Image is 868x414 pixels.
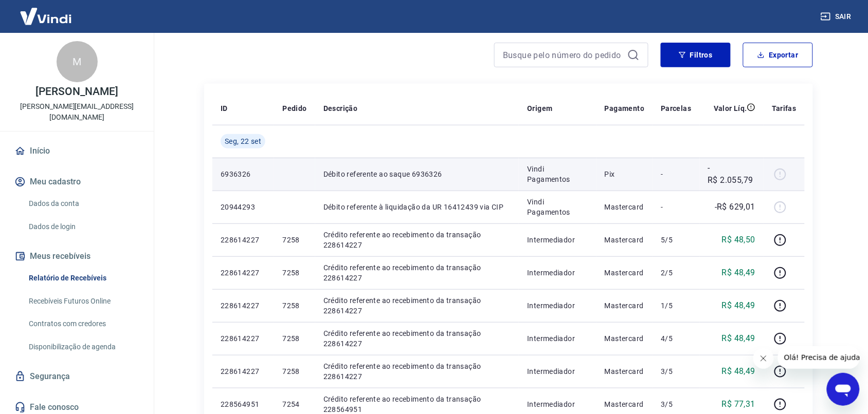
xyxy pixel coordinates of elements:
p: 228614227 [221,268,266,278]
img: Vindi [12,1,79,32]
a: Relatório de Recebíveis [25,268,141,289]
p: 7258 [282,366,306,377]
p: Crédito referente ao recebimento da transação 228614227 [323,295,511,316]
p: 3/5 [661,399,691,409]
p: Intermediador [527,399,588,409]
a: Disponibilização de agenda [25,336,141,357]
p: Intermediador [527,333,588,344]
p: R$ 48,49 [722,299,755,312]
p: Intermediador [527,300,588,311]
p: R$ 48,49 [722,332,755,345]
p: 1/5 [661,300,691,311]
p: Pagamento [605,103,645,114]
p: Mastercard [605,235,645,245]
p: 7258 [282,235,306,245]
p: Crédito referente ao recebimento da transação 228614227 [323,361,511,382]
p: 7258 [282,268,306,278]
p: R$ 48,49 [722,365,755,378]
p: 2/5 [661,268,691,278]
p: R$ 48,50 [722,234,755,246]
p: [PERSON_NAME] [35,86,118,97]
p: 228614227 [221,333,266,344]
p: - [661,169,691,179]
p: ID [221,103,228,114]
p: Descrição [323,103,358,114]
p: 228614227 [221,366,266,377]
p: -R$ 2.055,79 [708,162,756,186]
a: Contratos com credores [25,313,141,334]
p: Pedido [282,103,306,114]
p: Mastercard [605,202,645,212]
p: 3/5 [661,366,691,377]
button: Exportar [743,43,813,67]
p: Vindi Pagamentos [527,164,588,184]
p: Intermediador [527,235,588,245]
a: Início [12,140,141,162]
p: Mastercard [605,300,645,311]
p: 7258 [282,333,306,344]
p: Parcelas [661,103,691,114]
p: Crédito referente ao recebimento da transação 228614227 [323,230,511,250]
a: Segurança [12,365,141,388]
p: Débito referente ao saque 6936326 [323,169,511,179]
p: Mastercard [605,268,645,278]
p: -R$ 629,01 [715,201,755,213]
div: M [57,41,98,82]
p: Valor Líq. [714,103,747,114]
p: Intermediador [527,268,588,278]
span: Seg, 22 set [225,136,261,146]
span: Olá! Precisa de ajuda? [6,7,86,15]
iframe: Botão para abrir a janela de mensagens [827,373,860,406]
input: Busque pelo número do pedido [503,47,623,63]
button: Filtros [661,43,731,67]
p: 5/5 [661,235,691,245]
p: 4/5 [661,333,691,344]
a: Recebíveis Futuros Online [25,291,141,312]
p: Origem [527,103,552,114]
p: Tarifas [772,103,797,114]
iframe: Mensagem da empresa [778,346,860,369]
p: Vindi Pagamentos [527,197,588,217]
a: Dados de login [25,216,141,237]
p: 20944293 [221,202,266,212]
button: Meu cadastro [12,171,141,193]
p: - [661,202,691,212]
p: R$ 77,31 [722,398,755,410]
p: 6936326 [221,169,266,179]
p: Débito referente à liquidação da UR 16412439 via CIP [323,202,511,212]
p: 7258 [282,300,306,311]
p: Pix [605,169,645,179]
p: Crédito referente ao recebimento da transação 228614227 [323,328,511,349]
p: [PERSON_NAME][EMAIL_ADDRESS][DOMAIN_NAME] [8,101,146,123]
p: 228564951 [221,399,266,409]
p: Mastercard [605,399,645,409]
p: 228614227 [221,300,266,311]
button: Sair [819,7,856,26]
p: R$ 48,49 [722,267,755,279]
p: Intermediador [527,366,588,377]
p: Mastercard [605,333,645,344]
p: Crédito referente ao recebimento da transação 228614227 [323,262,511,283]
button: Meus recebíveis [12,245,141,268]
p: 228614227 [221,235,266,245]
p: Mastercard [605,366,645,377]
p: 7254 [282,399,306,409]
a: Dados da conta [25,193,141,214]
iframe: Fechar mensagem [753,348,774,369]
